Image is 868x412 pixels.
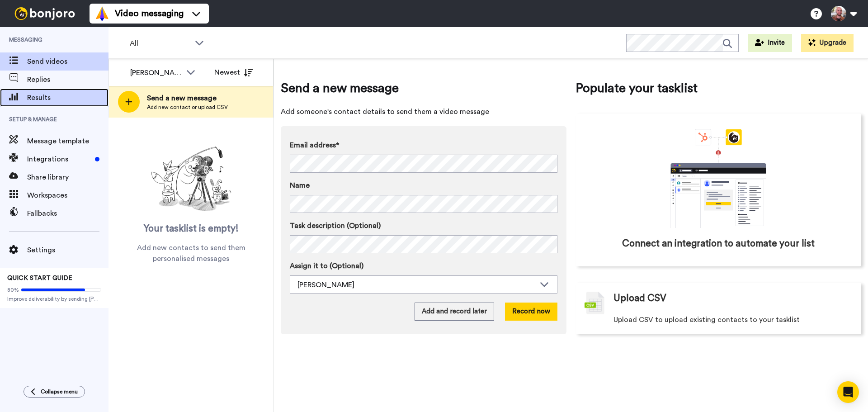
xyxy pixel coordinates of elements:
label: Email address* [290,140,557,151]
img: vm-color.svg [95,6,109,21]
button: Add and record later [415,303,494,321]
button: Record now [505,303,557,321]
div: [PERSON_NAME] [297,279,535,290]
div: animation [651,129,786,228]
span: Integrations [27,154,91,165]
div: Open Intercom Messenger [837,381,859,403]
span: Replies [27,74,108,85]
button: Collapse menu [24,386,85,398]
span: Add new contact or upload CSV [147,104,228,111]
span: Fallbacks [27,208,108,219]
span: Name [290,180,310,191]
span: Workspaces [27,190,108,201]
label: Assign it to (Optional) [290,260,557,271]
span: Settings [27,245,108,256]
span: Add someone's contact details to send them a video message [281,106,566,117]
img: ready-set-action.png [146,143,236,215]
div: [PERSON_NAME] [130,67,182,78]
span: Your tasklist is empty! [144,222,239,236]
span: Upload CSV to upload existing contacts to your tasklist [613,314,800,325]
span: Improve deliverability by sending [PERSON_NAME]’s from your own email [7,295,101,303]
span: Collapse menu [41,388,78,395]
span: All [130,38,190,49]
button: Newest [208,63,259,81]
span: Send videos [27,56,108,67]
span: Upload CSV [613,292,666,305]
span: Send a new message [281,79,566,97]
span: Populate your tasklist [576,79,861,97]
span: Share library [27,172,108,183]
span: Add new contacts to send them personalised messages [122,242,260,264]
button: Invite [748,34,792,52]
span: 80% [7,286,19,294]
button: Upgrade [801,34,854,52]
span: Video messaging [115,7,184,20]
label: Task description (Optional) [290,220,557,231]
span: Connect an integration to automate your list [622,237,815,251]
span: QUICK START GUIDE [7,275,72,281]
img: csv-grey.png [585,292,604,314]
span: Message template [27,136,108,147]
span: Results [27,92,108,103]
img: bj-logo-header-white.svg [11,7,79,20]
span: Send a new message [147,93,228,104]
